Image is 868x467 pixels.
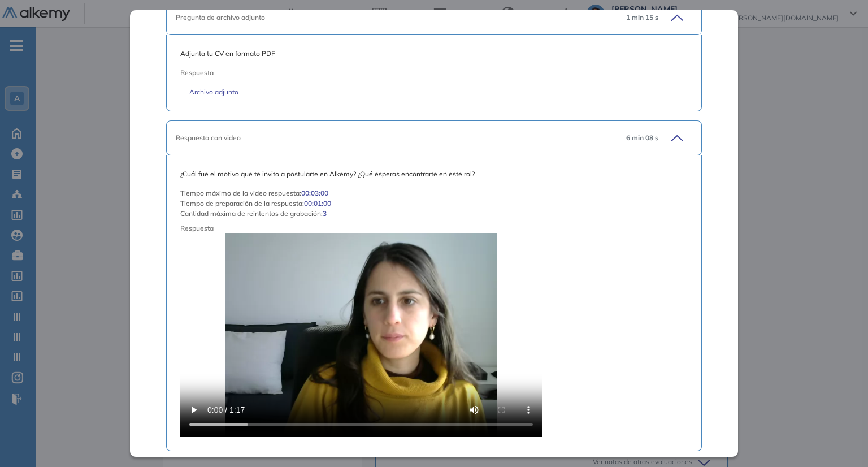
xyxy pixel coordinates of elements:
[323,209,327,219] span: 3
[304,198,331,209] span: 00:01:00
[180,198,304,209] span: Tiempo de preparación de la respuesta :
[180,68,636,78] span: Respuesta
[176,133,617,143] div: Respuesta con video
[180,209,323,219] span: Cantidad máxima de reintentos de grabación :
[180,49,687,59] span: Adjunta tu CV en formato PDF
[180,188,301,198] span: Tiempo máximo de la video respuesta :
[301,188,328,198] span: 00:03:00
[176,12,617,23] div: Pregunta de archivo adjunto
[180,223,636,233] span: Respuesta
[626,133,658,143] span: 6 min 08 s
[180,169,687,179] span: ¿Cuál fue el motivo que te invito a postularte en Alkemy? ¿Qué esperas encontrarte en este rol?
[189,87,678,97] a: Archivo adjunto
[626,12,658,23] span: 1 min 15 s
